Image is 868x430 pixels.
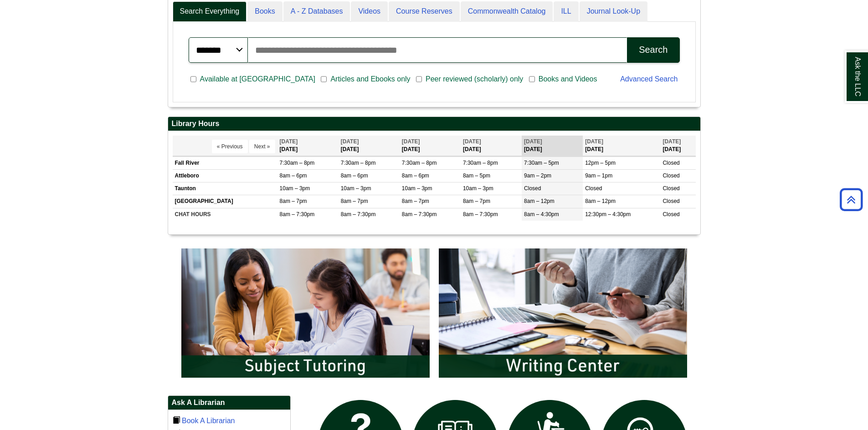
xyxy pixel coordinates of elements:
[463,211,498,218] span: 8am – 7:30pm
[341,138,359,145] span: [DATE]
[402,211,437,218] span: 8am – 7:30pm
[524,185,541,192] span: Closed
[173,208,277,221] td: CHAT HOURS
[627,37,679,63] button: Search
[524,198,555,204] span: 8am – 12pm
[524,138,542,145] span: [DATE]
[327,74,414,85] span: Articles and Ebooks only
[402,198,429,204] span: 8am – 7pm
[554,1,578,22] a: ILL
[280,172,307,179] span: 8am – 6pm
[168,117,700,131] h2: Library Hours
[663,160,679,166] span: Closed
[173,157,277,169] td: Fall River
[837,193,866,206] a: Back to Top
[524,160,559,166] span: 7:30am – 5pm
[585,172,612,179] span: 9am – 1pm
[212,140,248,153] button: « Previous
[280,138,298,145] span: [DATE]
[529,75,535,83] input: Books and Videos
[402,172,429,179] span: 8am – 6pm
[389,1,460,22] a: Course Reserves
[173,1,247,22] a: Search Everything
[339,136,400,156] th: [DATE]
[182,417,235,425] a: Book A Librarian
[400,136,461,156] th: [DATE]
[402,160,437,166] span: 7:30am – 8pm
[177,244,434,382] img: Subject Tutoring Information
[663,185,679,192] span: Closed
[463,160,498,166] span: 7:30am – 8pm
[660,136,695,156] th: [DATE]
[173,195,277,208] td: [GEOGRAPHIC_DATA]
[422,74,527,85] span: Peer reviewed (scholarly) only
[190,75,196,83] input: Available at [GEOGRAPHIC_DATA]
[341,211,376,218] span: 8am – 7:30pm
[583,136,660,156] th: [DATE]
[585,185,602,192] span: Closed
[280,198,307,204] span: 8am – 7pm
[461,136,522,156] th: [DATE]
[524,172,551,179] span: 9am – 2pm
[463,138,481,145] span: [DATE]
[402,185,432,192] span: 10am – 3pm
[663,172,679,179] span: Closed
[639,45,668,55] div: Search
[524,211,559,218] span: 8am – 4:30pm
[620,75,678,83] a: Advanced Search
[535,74,601,85] span: Books and Videos
[173,170,277,182] td: Attleboro
[341,160,376,166] span: 7:30am – 8pm
[416,75,422,83] input: Peer reviewed (scholarly) only
[585,198,616,204] span: 8am – 12pm
[351,1,388,22] a: Videos
[341,198,368,204] span: 8am – 7pm
[321,75,327,83] input: Articles and Ebooks only
[663,198,679,204] span: Closed
[247,1,282,22] a: Books
[277,136,339,156] th: [DATE]
[177,244,692,386] div: slideshow
[585,160,616,166] span: 12pm – 5pm
[434,244,692,382] img: Writing Center Information
[580,1,647,22] a: Journal Look-Up
[585,138,603,145] span: [DATE]
[173,182,277,195] td: Taunton
[280,160,315,166] span: 7:30am – 8pm
[196,74,319,85] span: Available at [GEOGRAPHIC_DATA]
[280,185,310,192] span: 10am – 3pm
[663,138,681,145] span: [DATE]
[585,211,631,218] span: 12:30pm – 4:30pm
[249,140,275,153] button: Next »
[663,211,679,218] span: Closed
[341,172,368,179] span: 8am – 6pm
[168,396,290,410] h2: Ask A Librarian
[461,1,553,22] a: Commonwealth Catalog
[463,198,490,204] span: 8am – 7pm
[280,211,315,218] span: 8am – 7:30pm
[283,1,350,22] a: A - Z Databases
[341,185,371,192] span: 10am – 3pm
[463,185,493,192] span: 10am – 3pm
[522,136,583,156] th: [DATE]
[463,172,490,179] span: 8am – 5pm
[402,138,420,145] span: [DATE]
